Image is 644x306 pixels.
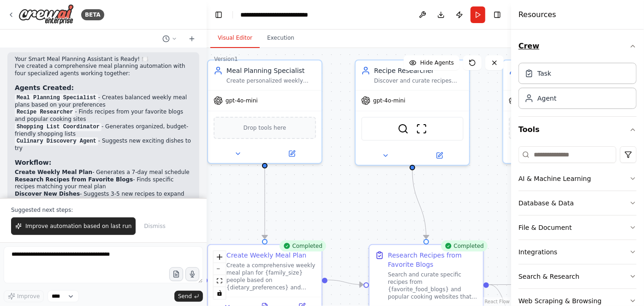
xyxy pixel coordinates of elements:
h2: Your Smart Meal Planning Assistant is Ready! 🍽️ [15,56,192,63]
img: SerperDevTool [398,123,409,134]
div: Meal Planning Specialist [227,66,316,75]
div: Recipe Researcher [374,66,464,75]
div: File & Document [519,223,572,232]
img: Logo [18,4,74,25]
button: Improve [4,290,44,302]
button: Tools [519,117,637,143]
li: - Creates balanced weekly meal plans based on your preferences [15,94,192,109]
span: gpt-4o-mini [226,97,258,104]
div: Recipe ResearcherDiscover and curate recipes from {favorite_food_blogs} and popular cooking websi... [355,60,470,166]
a: React Flow attribution [485,299,510,304]
g: Edge from 6c37ba46-ae81-4278-9f28-bb765c71ffe0 to 4f77635d-b4db-48b9-8f74-b915a2ae1577 [260,168,269,239]
button: Hide left sidebar [212,8,225,21]
button: Dismiss [139,217,170,235]
button: Visual Editor [210,29,260,48]
button: Integrations [519,240,637,264]
div: Discover and curate recipes from {favorite_food_blogs} and popular cooking websites that match th... [374,77,464,84]
button: Click to speak your automation idea [185,267,199,281]
li: - Suggests new exciting dishes to try [15,138,192,152]
div: Completed [441,240,488,252]
div: Search & Research [519,272,579,281]
div: Crew [519,59,637,116]
div: Completed [280,240,326,252]
strong: Workflow: [15,159,51,166]
button: Database & Data [519,191,637,215]
button: Open in side panel [266,148,318,159]
span: Dismiss [144,222,165,230]
button: Hide right sidebar [491,8,504,21]
div: Web Scraping & Browsing [519,296,602,306]
strong: Discover New Dishes [15,191,80,197]
span: Send [178,293,192,300]
span: Improve automation based on last run [25,222,131,230]
button: Search & Research [519,264,637,288]
button: Crew [519,33,637,59]
button: Hide Agents [404,55,459,70]
button: fit view [214,275,226,287]
button: Improve automation based on last run [11,217,136,235]
button: Start a new chat [185,33,199,44]
span: Improve [17,293,40,300]
div: Database & Data [519,198,574,208]
code: Recipe Researcher [15,108,75,116]
button: Execution [260,29,302,48]
div: Create personalized weekly meal plans based on {dietary_preferences}, {family_size}, and {budget_... [227,77,316,84]
code: Shopping List Coordinator [15,123,101,131]
code: Meal Planning Specialist [15,94,98,102]
h4: Resources [519,9,556,20]
div: Search and curate specific recipes from {favorite_food_blogs} and popular cooking websites that m... [388,271,477,300]
button: AI & Machine Learning [519,167,637,191]
div: Create a comprehensive weekly meal plan for {family_size} people based on {dietary_preferences} a... [227,262,316,291]
button: Switch to previous chat [159,33,181,44]
strong: Agents Created: [15,84,74,91]
div: Integrations [519,247,557,257]
button: toggle interactivity [214,287,226,299]
li: - Generates a 7-day meal schedule [15,169,192,176]
div: Task [537,69,551,78]
li: - Finds specific recipes matching your meal plan [15,176,192,191]
strong: Research Recipes from Favorite Blogs [15,176,133,183]
span: Drop tools here [244,123,286,132]
div: React Flow controls [214,251,226,299]
p: I've created a comprehensive meal planning automation with four specialized agents working together: [15,63,192,77]
div: Meal Planning SpecialistCreate personalized weekly meal plans based on {dietary_preferences}, {fa... [207,60,322,164]
strong: Create Weekly Meal Plan [15,169,92,175]
div: Research Recipes from Favorite Blogs [388,251,477,269]
img: ScrapeWebsiteTool [416,123,427,134]
div: BETA [81,9,104,20]
div: Agent [537,94,556,103]
div: Version 1 [214,55,238,63]
nav: breadcrumb [240,10,329,19]
g: Edge from 4f77635d-b4db-48b9-8f74-b915a2ae1577 to e00b75a5-679f-4766-b5e1-eb983e66aa2c [328,276,364,289]
div: Create Weekly Meal Plan [227,251,306,260]
li: - Suggests 3-5 new recipes to expand your culinary horizons [15,191,192,205]
button: Upload files [169,267,183,281]
span: gpt-4o-mini [373,97,405,104]
li: - Finds recipes from your favorite blogs and popular cooking sites [15,108,192,123]
g: Edge from 3720eb25-b8f9-4ffd-9e76-109568d935df to e00b75a5-679f-4766-b5e1-eb983e66aa2c [408,169,431,239]
div: AI & Machine Learning [519,174,591,183]
button: zoom in [214,251,226,263]
button: zoom out [214,263,226,275]
span: Hide Agents [420,59,454,66]
button: File & Document [519,216,637,240]
button: Send [174,291,203,302]
code: Culinary Discovery Agent [15,137,98,145]
p: Suggested next steps: [11,206,196,214]
button: Open in side panel [413,150,465,161]
li: - Generates organized, budget-friendly shopping lists [15,123,192,138]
